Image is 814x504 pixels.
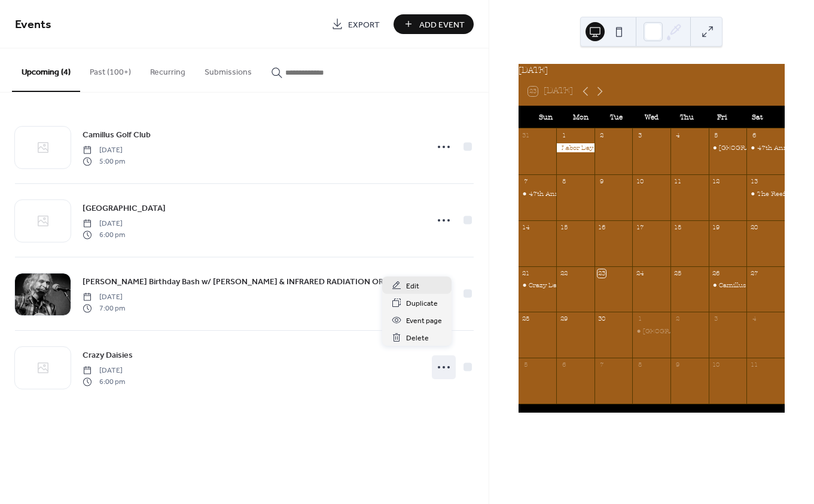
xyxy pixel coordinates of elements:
div: Camillus Golf Club [719,281,776,290]
div: 11 [674,177,682,186]
div: 5 [712,132,720,140]
span: [GEOGRAPHIC_DATA] [83,202,166,215]
div: 47th Annual Golden Harvest Festival [519,189,557,198]
div: 4 [674,132,682,140]
div: 8 [636,361,644,370]
div: 1 [560,132,568,140]
div: 2 [597,132,606,140]
button: Add Event [394,14,474,34]
div: 18 [674,223,682,232]
div: 22 [560,269,568,278]
div: 6 [560,361,568,370]
div: 9 [674,361,682,370]
div: 15 [560,223,568,232]
span: 5:00 pm [83,156,125,167]
div: 16 [597,223,606,232]
div: 10 [636,177,644,186]
div: 30 [597,315,606,324]
div: 26 [712,269,720,278]
div: Western Ranch Motor Inn [709,143,747,152]
div: 11 [750,361,758,370]
div: 13 [750,177,758,186]
div: 20 [750,223,758,232]
span: Camillus Golf Club [83,129,151,142]
span: Duplicate [406,297,438,310]
span: [DATE] [83,219,125,229]
div: 12 [712,177,720,186]
div: Sat [740,106,775,129]
span: [DATE] [83,292,125,303]
div: 14 [522,223,530,232]
div: 1 [636,315,644,324]
div: Fri [705,106,740,129]
span: 6:00 pm [83,376,125,387]
div: 5 [522,361,530,370]
span: Add Event [419,19,465,31]
div: 4 [750,315,758,324]
span: Edit [406,280,419,293]
div: 10 [712,361,720,370]
div: Wed [634,106,669,129]
div: 28 [522,315,530,324]
div: [DATE] [519,64,785,77]
button: Upcoming (4) [12,48,80,92]
div: 27 [750,269,758,278]
span: Export [348,19,380,31]
div: 47th Annual Golden Harvest Festival [746,143,785,152]
div: 2 [674,315,682,324]
div: 7 [522,177,530,186]
div: 17 [636,223,644,232]
div: Thu [669,106,705,129]
a: [PERSON_NAME] Birthday Bash w/ [PERSON_NAME] & INFRARED RADIATION ORCHESTRA [83,275,419,288]
div: Crazy Daisies [519,281,557,290]
div: 31 [522,132,530,140]
span: [DATE] [83,145,125,156]
div: [GEOGRAPHIC_DATA] [643,327,714,336]
span: [PERSON_NAME] Birthday Bash w/ [PERSON_NAME] & INFRARED RADIATION ORCHESTRA [83,276,419,288]
div: Mon [563,106,599,129]
div: 3 [712,315,720,324]
div: 3 [636,132,644,140]
span: 6:00 pm [83,229,125,240]
div: 21 [522,269,530,278]
a: [GEOGRAPHIC_DATA] [83,201,166,215]
button: Recurring [141,48,195,91]
span: Event page [406,315,442,327]
div: 7 [597,361,606,370]
div: Camillus Golf Club [709,281,747,290]
a: Crazy Daisies [83,348,133,362]
div: Crazy Daisies [529,281,570,290]
div: 9 [597,177,606,186]
span: [DATE] [83,365,125,376]
span: 7:00 pm [83,303,125,314]
div: 6 [750,132,758,140]
div: 19 [712,223,720,232]
button: Submissions [195,48,261,91]
div: [GEOGRAPHIC_DATA] [719,143,789,152]
div: The Reef Restaurant [746,189,785,198]
a: Camillus Golf Club [83,128,151,142]
div: 47th Annual Golden [DATE] [529,189,618,198]
div: Labor Day [556,143,595,152]
div: 8 [560,177,568,186]
div: Wildwood Event Center [632,327,670,336]
span: Crazy Daisies [83,349,133,362]
div: 29 [560,315,568,324]
span: Delete [406,332,429,345]
button: Past (100+) [80,48,141,91]
a: Export [322,14,389,34]
div: 23 [597,269,606,278]
div: Sun [528,106,563,129]
span: Events [15,13,51,36]
div: 25 [674,269,682,278]
div: Tue [599,106,634,129]
div: 24 [636,269,644,278]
